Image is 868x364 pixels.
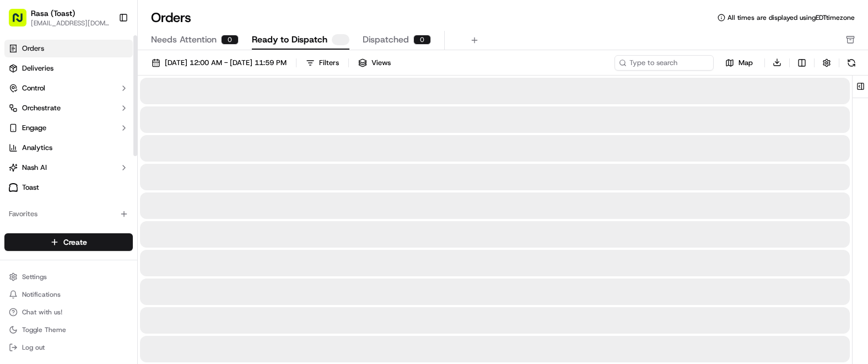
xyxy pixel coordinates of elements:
[727,13,855,22] span: All times are displayed using EDT timezone
[22,143,52,153] span: Analytics
[22,83,45,93] span: Control
[4,159,133,176] button: Nash AI
[413,35,431,45] div: 0
[22,290,61,299] span: Notifications
[147,55,292,71] button: [DATE] 12:00 AM - [DATE] 11:59 PM
[4,340,133,355] button: Log out
[22,308,62,317] span: Chat with us!
[4,233,133,251] button: Create
[22,183,39,192] span: Toast
[301,55,344,71] button: Filters
[4,60,133,77] a: Deliveries
[9,183,18,191] img: Toast logo
[4,269,133,285] button: Settings
[31,8,75,19] button: Rasa (Toast)
[353,55,396,71] button: Views
[252,33,327,46] span: Ready to Dispatch
[4,139,133,157] a: Analytics
[4,40,133,57] a: Orders
[22,163,47,173] span: Nash AI
[319,58,339,68] div: Filters
[614,55,714,71] input: Type to search
[63,237,87,248] span: Create
[22,103,61,113] span: Orchestrate
[22,325,66,334] span: Toggle Theme
[718,56,760,69] button: Map
[22,44,44,53] span: Orders
[151,9,191,26] h1: Orders
[4,304,133,320] button: Chat with us!
[4,4,114,31] button: Rasa (Toast)[EMAIL_ADDRESS][DOMAIN_NAME]
[22,343,45,352] span: Log out
[22,123,46,133] span: Engage
[4,99,133,117] button: Orchestrate
[4,322,133,338] button: Toggle Theme
[4,287,133,302] button: Notifications
[363,33,409,46] span: Dispatched
[151,33,217,46] span: Needs Attention
[4,79,133,97] button: Control
[22,272,47,281] span: Settings
[371,58,391,68] span: Views
[738,58,753,68] span: Map
[31,19,110,28] button: [EMAIL_ADDRESS][DOMAIN_NAME]
[4,179,133,196] a: Toast
[844,55,859,71] button: Refresh
[165,58,287,68] span: [DATE] 12:00 AM - [DATE] 11:59 PM
[4,119,133,137] button: Engage
[221,35,239,45] div: 0
[22,63,53,73] span: Deliveries
[4,205,133,223] div: Favorites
